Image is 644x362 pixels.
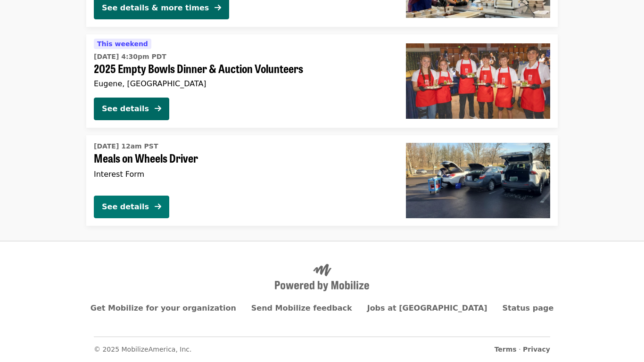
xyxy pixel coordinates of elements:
[97,40,148,48] span: This weekend
[94,303,550,314] nav: Primary footer navigation
[102,201,149,213] div: See details
[86,34,558,128] a: See details for "2025 Empty Bowls Dinner & Auction Volunteers"
[251,304,352,313] a: Send Mobilize feedback
[495,346,517,353] a: Terms
[406,43,550,119] img: 2025 Empty Bowls Dinner & Auction Volunteers organized by FOOD For Lane County
[155,202,161,211] i: arrow-right icon
[367,304,487,313] a: Jobs at [GEOGRAPHIC_DATA]
[94,151,391,165] span: Meals on Wheels Driver
[94,337,550,354] nav: Secondary footer navigation
[94,52,166,62] time: [DATE] 4:30pm PDT
[86,135,558,226] a: See details for "Meals on Wheels Driver"
[94,62,391,75] span: 2025 Empty Bowls Dinner & Auction Volunteers
[94,79,391,88] div: Eugene, [GEOGRAPHIC_DATA]
[94,196,169,218] button: See details
[155,104,161,113] i: arrow-right icon
[495,345,550,354] span: ·
[94,141,158,151] time: [DATE] 12am PST
[94,170,144,179] span: Interest Form
[102,2,209,14] div: See details & more times
[406,143,550,218] img: Meals on Wheels Driver organized by FOOD For Lane County
[523,346,550,353] a: Privacy
[275,264,369,291] img: Powered by Mobilize
[102,103,149,115] div: See details
[94,98,169,120] button: See details
[94,346,192,353] span: © 2025 MobilizeAmerica, Inc.
[215,3,221,12] i: arrow-right icon
[91,304,236,313] a: Get Mobilize for your organization
[503,304,554,313] a: Status page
